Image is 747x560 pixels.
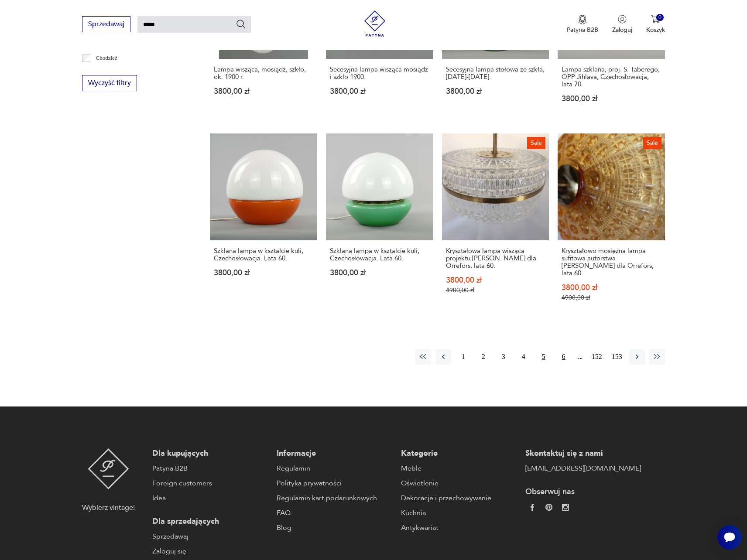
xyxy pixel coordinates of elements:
[152,463,268,474] a: Patyna B2B
[152,546,268,557] a: Zaloguj się
[82,16,130,32] button: Sprzedawaj
[567,15,598,34] button: Patyna B2B
[401,463,517,474] a: Meble
[567,15,598,34] a: Ikona medaluPatyna B2B
[656,14,664,21] div: 0
[651,15,660,24] img: Ikona koszyka
[152,448,268,459] p: Dla kupujących
[562,504,569,511] img: c2fd9cf7f39615d9d6839a72ae8e59e5.webp
[525,487,641,497] p: Obserwuj nas
[96,53,117,63] p: Chodzież
[401,448,517,459] p: Kategorie
[567,26,598,34] p: Patyna B2B
[476,349,491,365] button: 2
[446,88,545,95] p: 3800,00 zł
[210,133,317,319] a: Szklana lampa w kształcie kuli, Czechosłowacja. Lata 60.Szklana lampa w kształcie kuli, Czechosło...
[578,15,587,24] img: Ikona medalu
[214,247,313,262] h3: Szklana lampa w kształcie kuli, Czechosłowacja. Lata 60.
[717,525,742,550] iframe: Smartsupp widget button
[236,19,246,29] button: Szukaj
[536,349,552,365] button: 5
[529,504,536,511] img: da9060093f698e4c3cedc1453eec5031.webp
[556,349,572,365] button: 6
[277,493,392,503] a: Regulamin kart podarunkowych
[446,287,545,294] p: 4900,00 zł
[152,493,268,503] a: Idea
[88,448,129,489] img: Patyna - sklep z meblami i dekoracjami vintage
[277,508,392,518] a: FAQ
[612,15,632,34] button: Zaloguj
[152,478,268,488] a: Foreign customers
[330,88,429,95] p: 3800,00 zł
[330,66,429,81] h3: Secesyjna lampa wisząca mosiądz i szkło 1900.
[516,349,531,365] button: 4
[446,66,545,81] h3: Secesyjna lampa stołowa ze szkła, [DATE]-[DATE].
[214,269,313,277] p: 3800,00 zł
[612,26,632,34] p: Zaloguj
[82,75,137,91] button: Wyczyść filtry
[562,66,661,88] h3: Lampa szklana, proj. S. Taberego, OPP Jihlava, Czechosłowacja, lata 70.
[277,448,392,459] p: Informacje
[562,95,661,102] p: 3800,00 zł
[362,10,388,37] img: Patyna - sklep z meblami i dekoracjami vintage
[446,277,545,284] p: 3800,00 zł
[152,531,268,542] a: Sprzedawaj
[152,516,268,527] p: Dla sprzedających
[401,522,517,533] a: Antykwariat
[214,88,313,95] p: 3800,00 zł
[330,247,429,262] h3: Szklana lampa w kształcie kuli, Czechosłowacja. Lata 60.
[618,15,627,24] img: Ikonka użytkownika
[330,269,429,277] p: 3800,00 zł
[525,463,641,474] a: [EMAIL_ADDRESS][DOMAIN_NAME]
[646,15,665,34] button: 0Koszyk
[496,349,511,365] button: 3
[562,247,661,277] h3: Kryształowo mosiężna lampa sufitowa autorstwa [PERSON_NAME] dla Orrefors, lata 60.
[401,478,517,488] a: Oświetlenie
[562,284,661,291] p: 3800,00 zł
[82,502,135,513] p: Wybierz vintage!
[545,504,552,511] img: 37d27d81a828e637adc9f9cb2e3d3a8a.webp
[82,22,130,28] a: Sprzedawaj
[589,349,605,365] button: 152
[401,508,517,518] a: Kuchnia
[525,448,641,459] p: Skontaktuj się z nami
[442,133,549,319] a: SaleKryształowa lampa wisząca projektu Carla Fagerlunda dla Orrefors, lata 60.Kryształowa lampa w...
[277,478,392,488] a: Polityka prywatności
[446,247,545,270] h3: Kryształowa lampa wisząca projektu [PERSON_NAME] dla Orrefors, lata 60.
[214,66,313,81] h3: Lampa wisząca, mosiądz, szkło, ok. 1900 r.
[277,522,392,533] a: Blog
[96,65,117,75] p: Ćmielów
[401,493,517,503] a: Dekoracje i przechowywanie
[609,349,625,365] button: 153
[558,133,665,319] a: SaleKryształowo mosiężna lampa sufitowa autorstwa Carla Fagerlunda dla Orrefors, lata 60.Kryształ...
[326,133,433,319] a: Szklana lampa w kształcie kuli, Czechosłowacja. Lata 60.Szklana lampa w kształcie kuli, Czechosło...
[562,294,661,301] p: 4900,00 zł
[646,26,665,34] p: Koszyk
[456,349,471,365] button: 1
[277,463,392,474] a: Regulamin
